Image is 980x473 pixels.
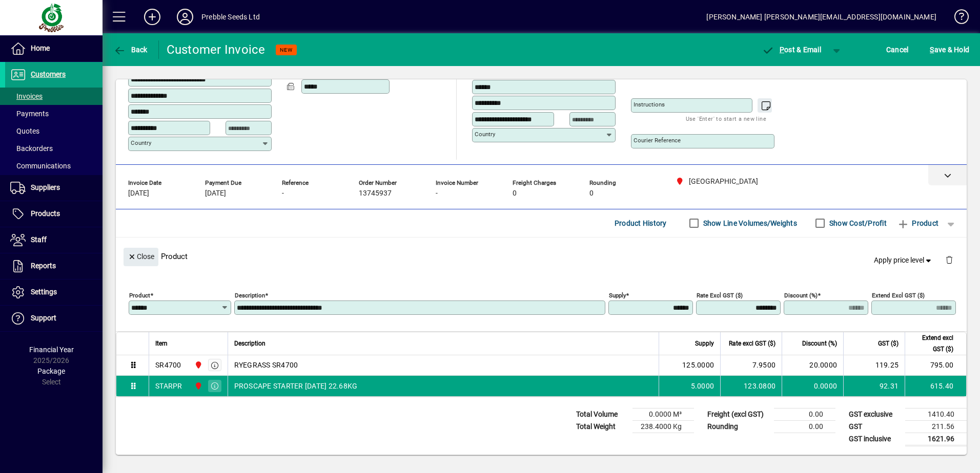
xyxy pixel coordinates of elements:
td: GST [844,420,905,433]
span: Discount (%) [802,338,837,349]
span: PALMERSTON NORTH [192,380,203,392]
mat-label: Extend excl GST ($) [872,291,925,298]
mat-label: Country [475,131,495,138]
div: Prebble Seeds Ltd [201,9,260,25]
span: S [930,46,934,54]
mat-label: Product [129,291,150,298]
label: Show Line Volumes/Weights [701,218,797,228]
button: Back [111,40,150,59]
button: Delete [937,248,962,272]
button: Post & Email [757,40,826,59]
button: Product [892,214,944,232]
span: [DATE] [205,189,226,198]
span: Settings [31,288,57,296]
a: Support [5,306,103,331]
td: 1410.40 [905,408,967,420]
mat-label: Rate excl GST ($) [697,291,743,298]
td: 0.00 [774,420,835,433]
span: PROSCAPE STARTER [DATE] 22.68KG [234,381,358,391]
span: Reports [31,262,56,270]
span: Description [234,338,266,349]
div: Product [116,238,967,275]
td: Rounding [702,420,774,433]
span: 13745937 [359,189,392,198]
div: SR4700 [155,360,181,370]
span: - [436,189,438,198]
span: 0 [589,189,594,198]
span: Item [155,338,168,349]
td: 615.40 [905,376,966,396]
div: 123.0800 [727,381,775,391]
a: Staff [5,227,103,253]
span: Support [31,314,56,322]
a: Payments [5,105,103,122]
button: Apply price level [870,251,937,269]
app-page-header-button: Back [103,40,159,59]
span: Apply price level [874,255,933,266]
mat-label: Courier Reference [634,137,681,144]
td: Total Volume [571,408,632,420]
td: 1621.96 [905,433,967,445]
span: Invoices [10,92,43,100]
a: Invoices [5,88,103,105]
span: Payments [10,110,49,118]
span: Back [113,46,148,54]
span: Extend excl GST ($) [911,332,953,355]
span: Quotes [10,127,39,135]
span: [DATE] [128,189,149,198]
td: GST exclusive [844,408,905,420]
a: Products [5,201,103,227]
div: Customer Invoice [167,41,266,58]
span: Financial Year [29,346,74,354]
td: 238.4000 Kg [632,420,694,433]
app-page-header-button: Delete [937,255,962,264]
span: Staff [31,235,47,244]
span: ave & Hold [930,41,969,58]
span: PALMERSTON NORTH [192,359,203,371]
a: Backorders [5,140,103,157]
span: Products [31,209,60,218]
span: ost & Email [762,46,821,54]
div: [PERSON_NAME] [PERSON_NAME][EMAIL_ADDRESS][DOMAIN_NAME] [706,9,936,25]
td: 0.0000 [782,376,843,396]
span: 5.0000 [691,381,714,391]
span: NEW [280,47,293,53]
span: Product History [615,215,667,231]
span: - [282,189,284,198]
button: Save & Hold [927,40,972,59]
td: 119.25 [843,355,905,376]
button: Product History [610,214,671,232]
td: 0.00 [774,408,835,420]
span: Close [128,248,154,265]
a: Home [5,36,103,61]
mat-label: Country [131,139,151,146]
a: Settings [5,279,103,305]
app-page-header-button: Close [121,252,161,261]
span: GST ($) [878,338,899,349]
mat-label: Description [235,291,265,298]
td: 211.56 [905,420,967,433]
button: Profile [169,8,201,26]
button: Cancel [884,40,911,59]
div: 7.9500 [727,360,775,370]
td: 795.00 [905,355,966,376]
a: Suppliers [5,175,103,201]
mat-label: Discount (%) [784,291,818,298]
span: Rate excl GST ($) [729,338,775,349]
a: Communications [5,157,103,175]
span: P [780,46,784,54]
span: Communications [10,162,71,170]
td: GST inclusive [844,433,905,445]
td: Freight (excl GST) [702,408,774,420]
span: Package [37,367,65,375]
mat-label: Supply [609,291,626,298]
span: Home [31,44,50,52]
td: 20.0000 [782,355,843,376]
span: RYEGRASS SR4700 [234,360,298,370]
span: Suppliers [31,183,60,191]
span: Product [897,215,938,231]
mat-hint: Use 'Enter' to start a new line [686,113,766,124]
div: STARPR [155,381,182,391]
span: Backorders [10,144,53,153]
span: Supply [695,338,714,349]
